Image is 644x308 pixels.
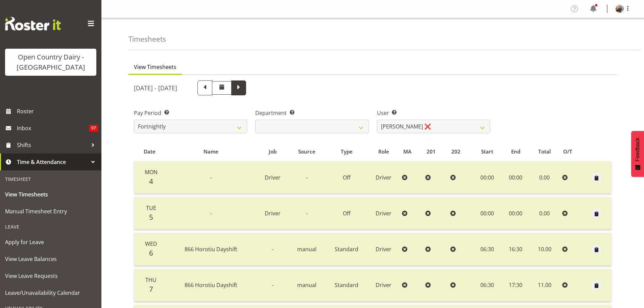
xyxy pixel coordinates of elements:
span: View Leave Requests [5,271,96,281]
td: 17:30 [502,269,530,302]
span: Manual Timesheet Entry [5,206,96,216]
td: 10.00 [530,233,559,265]
td: 06:30 [472,233,502,265]
span: Wed [145,240,157,247]
span: manual [297,281,316,289]
span: 97 [89,125,98,132]
span: Driver [376,210,391,217]
span: 7 [149,284,153,294]
span: - [306,174,308,181]
a: View Leave Balances [2,251,100,267]
span: - [210,210,212,217]
span: - [272,281,273,289]
span: Feedback [635,138,641,161]
label: Department [255,109,368,117]
td: Standard [325,233,368,265]
span: End [511,148,520,156]
span: Shifts [17,140,88,150]
label: User [377,109,490,117]
span: Total [538,148,551,156]
td: 06:30 [472,269,502,302]
td: 00:00 [472,197,502,230]
td: 0.00 [530,197,559,230]
a: Leave/Unavailability Calendar [2,284,100,301]
span: Leave/Unavailability Calendar [5,288,96,298]
span: - [210,174,212,181]
span: Time & Attendance [17,157,88,167]
span: Source [298,148,315,156]
span: View Timesheets [134,63,176,71]
td: Off [325,161,368,194]
img: Rosterit website logo [5,17,61,30]
td: 00:00 [502,161,530,194]
span: 866 Horotiu Dayshift [185,245,237,253]
span: View Leave Balances [5,254,96,264]
span: Name [204,148,218,156]
a: View Leave Requests [2,267,100,284]
span: manual [297,245,316,253]
span: 201 [427,148,436,156]
div: Timesheet [2,172,100,186]
span: Driver [265,210,281,217]
h4: Timesheets [128,35,166,43]
td: 00:00 [502,197,530,230]
span: Driver [376,174,391,181]
span: - [272,245,273,253]
span: Roster [17,106,98,116]
td: Off [325,197,368,230]
label: Pay Period [134,109,247,117]
span: 202 [451,148,460,156]
span: Driver [376,281,391,289]
span: View Timesheets [5,189,96,199]
span: Apply for Leave [5,237,96,247]
span: Tue [146,204,156,212]
span: Driver [265,174,281,181]
span: 6 [149,248,153,258]
td: 0.00 [530,161,559,194]
td: 00:00 [472,161,502,194]
img: brent-adams6c2ed5726f1d41a690d4d5a40633ac2e.png [616,5,624,13]
span: O/T [563,148,572,156]
span: Date [144,148,156,156]
span: Role [378,148,389,156]
span: Inbox [17,123,89,133]
button: Feedback - Show survey [631,131,644,177]
h5: [DATE] - [DATE] [134,84,177,92]
div: Open Country Dairy - [GEOGRAPHIC_DATA] [12,52,90,72]
a: Apply for Leave [2,234,100,251]
span: Driver [376,245,391,253]
span: - [306,210,308,217]
span: Type [341,148,353,156]
span: Start [481,148,493,156]
td: Standard [325,269,368,302]
td: 11.00 [530,269,559,302]
span: MA [403,148,411,156]
span: 4 [149,176,153,186]
span: Job [269,148,277,156]
a: View Timesheets [2,186,100,203]
span: 5 [149,212,153,222]
div: Leave [2,220,100,234]
a: Manual Timesheet Entry [2,203,100,220]
span: Mon [145,168,158,176]
span: 866 Horotiu Dayshift [185,281,237,289]
span: Thu [145,276,157,284]
td: 16:30 [502,233,530,265]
